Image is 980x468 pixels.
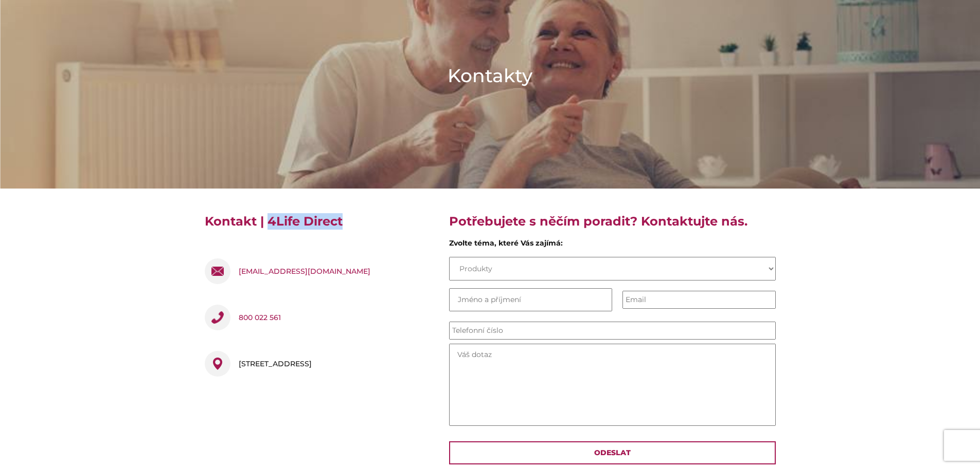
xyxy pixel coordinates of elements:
h1: Kontakty [448,63,532,88]
a: 800 022 561 [239,305,281,330]
input: Jméno a příjmení [449,288,613,311]
input: Odeslat [449,441,776,464]
h4: Kontakt | 4Life Direct [205,213,434,238]
div: Zvolte téma, které Vás zajímá: [449,238,776,253]
div: [STREET_ADDRESS] [239,351,312,377]
input: Email [622,291,776,309]
h4: Potřebujete s něčím poradit? Kontaktujte nás. [449,213,776,238]
input: Telefonní číslo [449,322,776,340]
a: [EMAIL_ADDRESS][DOMAIN_NAME] [239,258,370,284]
